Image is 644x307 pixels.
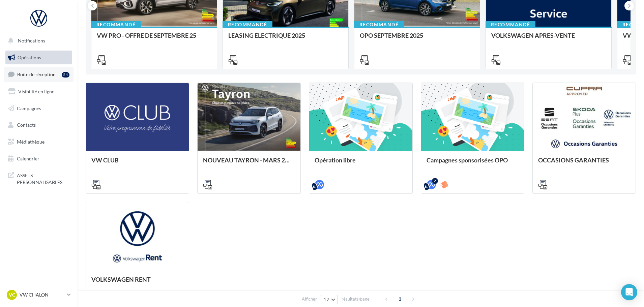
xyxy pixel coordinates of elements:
[62,72,69,78] div: 21
[18,38,45,43] span: Notifications
[17,71,56,77] span: Boîte de réception
[394,294,405,304] span: 1
[324,297,329,302] span: 12
[223,21,272,28] div: Recommandé
[486,21,535,28] div: Recommandé
[18,89,54,94] span: Visibilité en ligne
[302,296,317,302] span: Afficher
[97,32,211,45] div: VW PRO - OFFRE DE SEPTEMBRE 25
[4,152,74,166] a: Calendrier
[17,139,45,145] span: Médiathèque
[4,34,71,48] button: Notifications
[4,67,74,82] a: Boîte de réception21
[321,295,338,304] button: 12
[4,135,74,149] a: Médiathèque
[491,32,606,45] div: VOLKSWAGEN APRES-VENTE
[4,168,74,188] a: ASSETS PERSONNALISABLES
[427,157,519,170] div: Campagnes sponsorisées OPO
[621,284,637,300] div: Open Intercom Messenger
[315,157,407,170] div: Opération libre
[342,296,370,302] span: résultats/page
[91,157,183,170] div: VW CLUB
[17,122,36,128] span: Contacts
[5,288,72,301] a: VC VW CHALON
[4,118,74,132] a: Contacts
[17,156,39,161] span: Calendrier
[9,291,15,298] span: VC
[18,55,41,60] span: Opérations
[4,85,74,99] a: Visibilité en ligne
[228,32,343,45] div: LEASING ÉLECTRIQUE 2025
[203,157,295,170] div: NOUVEAU TAYRON - MARS 2025
[432,178,438,184] div: 2
[17,105,41,111] span: Campagnes
[538,157,630,170] div: OCCASIONS GARANTIES
[17,171,69,185] span: ASSETS PERSONNALISABLES
[360,32,474,45] div: OPO SEPTEMBRE 2025
[4,101,74,116] a: Campagnes
[91,21,141,28] div: Recommandé
[20,291,64,298] p: VW CHALON
[354,21,404,28] div: Recommandé
[91,276,183,289] div: VOLKSWAGEN RENT
[4,51,74,65] a: Opérations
